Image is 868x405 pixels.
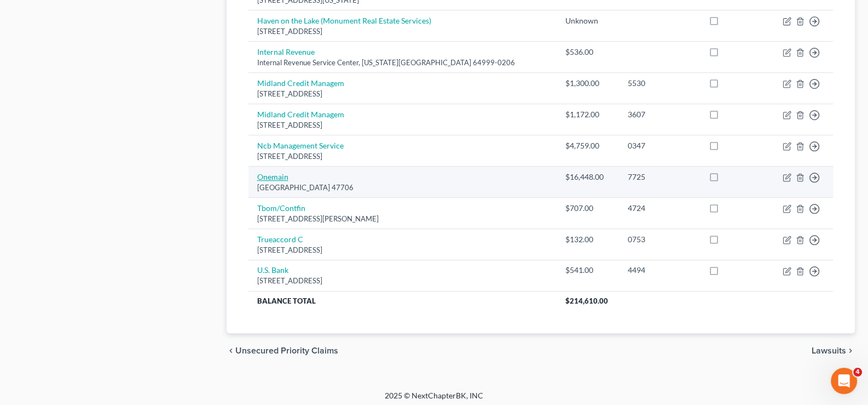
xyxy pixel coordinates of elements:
[565,78,610,89] div: $1,300.00
[565,203,610,214] div: $707.00
[565,47,610,58] div: $536.00
[257,276,548,286] div: [STREET_ADDRESS]
[257,151,548,162] div: [STREET_ADDRESS]
[257,203,305,213] a: Tbom/Contfin
[248,291,557,311] th: Balance Total
[257,235,303,244] a: Trueaccord C
[227,346,338,355] button: chevron_left Unsecured Priority Claims
[257,214,548,224] div: [STREET_ADDRESS][PERSON_NAME]
[257,16,431,25] a: Haven on the Lake (Monument Real Estate Services)
[628,140,691,151] div: 0347
[628,109,691,120] div: 3607
[628,172,691,182] div: 7725
[628,234,691,245] div: 0753
[257,265,288,275] a: U.S. Bank
[257,89,548,99] div: [STREET_ADDRESS]
[257,141,344,150] a: Ncb Management Service
[257,26,548,37] div: [STREET_ADDRESS]
[257,47,315,56] a: Internal Revenue
[846,346,855,355] i: chevron_right
[257,110,344,119] a: Midland Credit Managem
[257,120,548,130] div: [STREET_ADDRESS]
[565,15,610,26] div: Unknown
[235,346,338,355] span: Unsecured Priority Claims
[257,58,548,68] div: Internal Revenue Service Center, [US_STATE][GEOGRAPHIC_DATA] 64999-0206
[565,296,608,305] span: $214,610.00
[257,172,288,181] a: Onemain
[628,78,691,89] div: 5530
[257,182,548,193] div: [GEOGRAPHIC_DATA] 47706
[227,346,235,355] i: chevron_left
[565,234,610,245] div: $132.00
[565,265,610,276] div: $541.00
[812,346,846,355] span: Lawsuits
[628,203,691,214] div: 4724
[628,265,691,276] div: 4494
[565,172,610,182] div: $16,448.00
[257,245,548,255] div: [STREET_ADDRESS]
[565,140,610,151] div: $4,759.00
[853,368,862,377] span: 4
[565,109,610,120] div: $1,172.00
[831,368,857,394] iframe: Intercom live chat
[257,78,344,88] a: Midland Credit Managem
[812,346,855,355] button: Lawsuits chevron_right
